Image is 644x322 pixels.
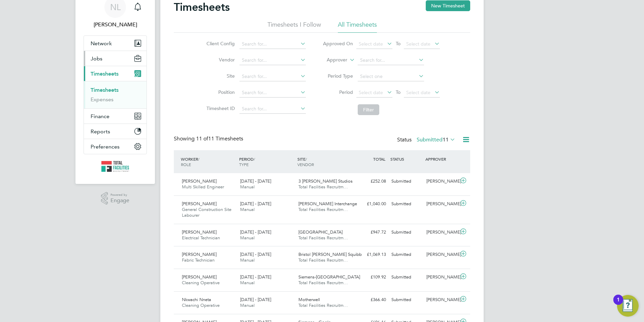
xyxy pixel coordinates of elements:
div: APPROVER [424,153,459,165]
span: General Construction Site Labourer [182,207,231,218]
label: Approver [317,57,347,63]
span: Siemens-[GEOGRAPHIC_DATA] [298,274,360,280]
label: Vendor [204,57,235,63]
span: Total Facilities Recruitm… [298,257,348,263]
div: SITE [296,153,354,170]
span: Select date [406,89,430,96]
label: Position [204,89,235,95]
span: Cleaning Operative [182,302,220,308]
span: Manual [240,235,255,241]
div: £947.72 [354,227,389,238]
span: Manual [240,257,255,263]
span: Jobs [91,55,102,62]
span: / [198,156,199,162]
span: [DATE] - [DATE] [240,178,271,184]
label: Period [323,89,353,95]
span: Manual [240,184,255,190]
div: Timesheets [84,81,147,108]
a: Expenses [91,96,114,103]
span: Nkwachi Nneta [182,297,211,302]
label: Client Config [204,41,235,47]
span: 3 [PERSON_NAME] Studios [298,178,353,184]
span: [DATE] - [DATE] [240,251,271,257]
label: Approved On [323,41,353,47]
span: Powered by [110,192,129,198]
span: TOTAL [373,156,385,162]
input: Search for... [239,88,306,98]
span: [PERSON_NAME] [182,229,217,235]
span: Total Facilities Recruitm… [298,302,348,308]
span: Nicola Lawrence [84,21,147,29]
span: Select date [406,41,430,47]
button: Jobs [84,51,147,66]
a: Timesheets [91,87,119,93]
span: [DATE] - [DATE] [240,229,271,235]
input: Search for... [239,39,306,49]
span: TYPE [239,162,249,167]
span: / [254,156,255,162]
div: Submitted [389,249,424,260]
button: Filter [358,104,379,115]
div: [PERSON_NAME] [424,176,459,187]
span: Finance [91,113,109,119]
div: £1,040.00 [354,198,389,210]
input: Search for... [239,56,306,65]
div: £252.08 [354,176,389,187]
div: WORKER [179,153,237,170]
span: Timesheets [91,71,119,77]
button: Network [84,36,147,51]
span: Bristol [PERSON_NAME] Squibb [298,251,362,257]
div: [PERSON_NAME] [424,272,459,283]
li: Timesheets I Follow [267,21,321,33]
span: Select date [359,41,383,47]
div: Submitted [389,227,424,238]
span: [PERSON_NAME] [182,251,217,257]
div: STATUS [389,153,424,165]
span: Select date [359,89,383,96]
span: Engage [110,198,129,204]
span: Multi Skilled Engineer [182,184,224,190]
input: Search for... [239,104,306,114]
div: Submitted [389,176,424,187]
span: 11 [443,136,449,143]
span: [PERSON_NAME] Interchange [298,201,357,207]
span: Fabric Technician [182,257,215,263]
span: Motherwell [298,297,320,302]
img: tfrecruitment-logo-retina.png [101,161,129,172]
button: Finance [84,109,147,124]
span: NL [110,3,121,11]
div: PERIOD [237,153,296,170]
button: Preferences [84,139,147,154]
div: £366.40 [354,294,389,305]
span: [DATE] - [DATE] [240,274,271,280]
span: Total Facilities Recruitm… [298,184,348,190]
li: All Timesheets [338,21,377,33]
span: [DATE] - [DATE] [240,201,271,207]
input: Search for... [358,56,424,65]
span: VENDOR [297,162,314,167]
div: [PERSON_NAME] [424,227,459,238]
span: Preferences [91,143,120,150]
span: Total Facilities Recruitm… [298,280,348,286]
div: [PERSON_NAME] [424,198,459,210]
input: Select one [358,72,424,81]
span: Total Facilities Recruitm… [298,207,348,212]
div: 1 [617,300,620,308]
span: [PERSON_NAME] [182,178,217,184]
label: Site [204,73,235,79]
span: Network [91,40,112,47]
span: Manual [240,280,255,286]
span: Manual [240,302,255,308]
a: Go to home page [84,161,147,172]
label: Submitted [417,136,455,143]
div: Submitted [389,272,424,283]
div: [PERSON_NAME] [424,294,459,305]
div: Submitted [389,294,424,305]
div: £109.92 [354,272,389,283]
div: Showing [174,135,245,142]
h2: Timesheets [174,0,230,14]
button: Reports [84,124,147,139]
span: To [394,39,402,48]
span: Electrical Technician [182,235,220,241]
div: [PERSON_NAME] [424,249,459,260]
